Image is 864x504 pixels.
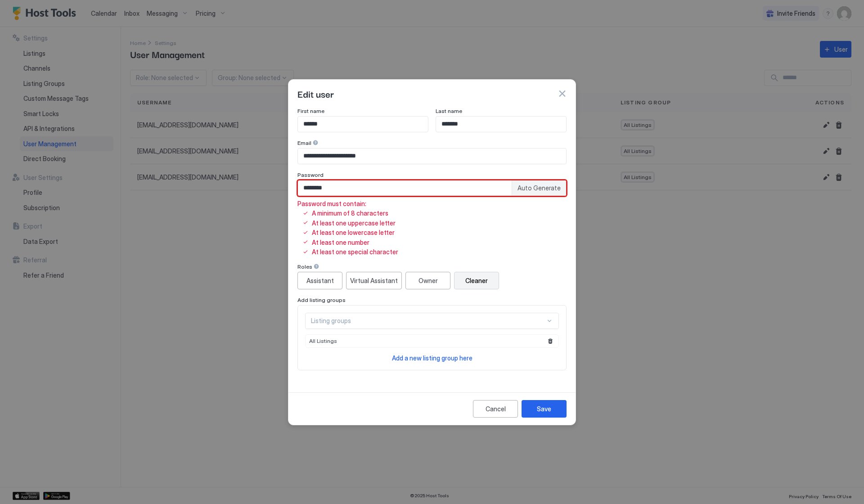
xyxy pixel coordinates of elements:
div: Save [537,404,551,414]
span: All Listings [309,337,337,344]
input: Input Field [298,148,566,164]
button: Assistant [297,272,342,289]
span: Add listing groups [297,297,346,303]
span: Email [297,139,311,146]
iframe: Intercom live chat [9,473,31,495]
button: Remove [546,337,555,346]
div: Cancel [486,404,506,414]
button: Virtual Assistant [346,272,402,289]
span: Edit user [297,87,334,100]
span: Add a new listing group here [392,354,472,362]
button: Owner [405,272,450,289]
div: Virtual Assistant [350,276,398,285]
span: Password must contain: [297,200,398,208]
input: Input Field [298,180,512,196]
input: Input Field [436,117,566,132]
div: Listing groups [311,317,545,325]
button: Cancel [473,400,518,418]
div: Owner [418,276,438,285]
div: Assistant [306,276,334,285]
span: A minimum of 8 characters [312,209,388,217]
span: At least one uppercase letter [312,219,396,227]
span: Last name [436,108,462,114]
button: Save [522,400,567,418]
span: At least one special character [312,248,398,256]
button: Cleaner [454,272,499,289]
span: First name [297,108,324,114]
span: Auto Generate [517,184,561,192]
input: Input Field [298,117,428,132]
span: Roles [297,263,312,270]
span: Password [297,171,324,178]
div: Cleaner [465,276,488,285]
span: At least one number [312,238,369,247]
a: Add a new listing group here [392,353,472,363]
span: At least one lowercase letter [312,229,395,237]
